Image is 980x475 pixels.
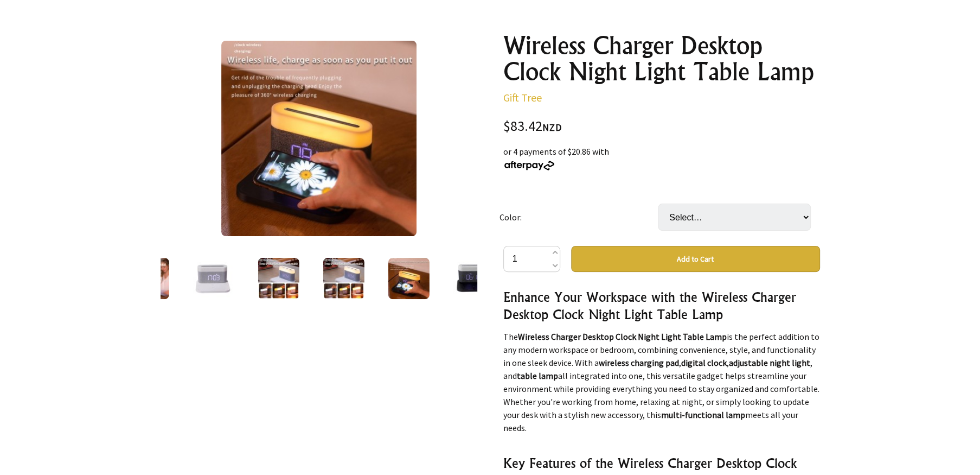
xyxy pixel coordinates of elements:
[503,330,820,434] p: The is the perfect addition to any modern workspace or bedroom, combining convenience, style, and...
[221,41,417,236] img: Wireless Charger Desktop Clock Night Light Table Lamp
[599,357,679,368] strong: wireless charging pad
[503,145,820,171] div: or 4 payments of $20.86 with
[503,119,820,134] div: $83.42
[517,370,558,381] strong: table lamp
[503,288,820,323] h3: Enhance Your Workspace with the Wireless Charger Desktop Clock Night Light Table Lamp
[681,357,727,368] strong: digital clock
[499,188,658,246] td: Color:
[729,357,810,368] strong: adjustable night light
[661,409,745,420] strong: multi-functional lamp
[503,161,555,170] img: Afterpay
[542,121,562,134] span: NZD
[503,33,820,85] h1: Wireless Charger Desktop Clock Night Light Table Lamp
[388,258,429,299] img: Wireless Charger Desktop Clock Night Light Table Lamp
[453,258,494,299] img: Wireless Charger Desktop Clock Night Light Table Lamp
[258,258,299,299] img: Wireless Charger Desktop Clock Night Light Table Lamp
[503,91,542,104] a: Gift Tree
[127,258,169,299] img: Wireless Charger Desktop Clock Night Light Table Lamp
[518,331,727,342] strong: Wireless Charger Desktop Clock Night Light Table Lamp
[571,246,820,272] button: Add to Cart
[193,258,234,299] img: Wireless Charger Desktop Clock Night Light Table Lamp
[323,258,364,299] img: Wireless Charger Desktop Clock Night Light Table Lamp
